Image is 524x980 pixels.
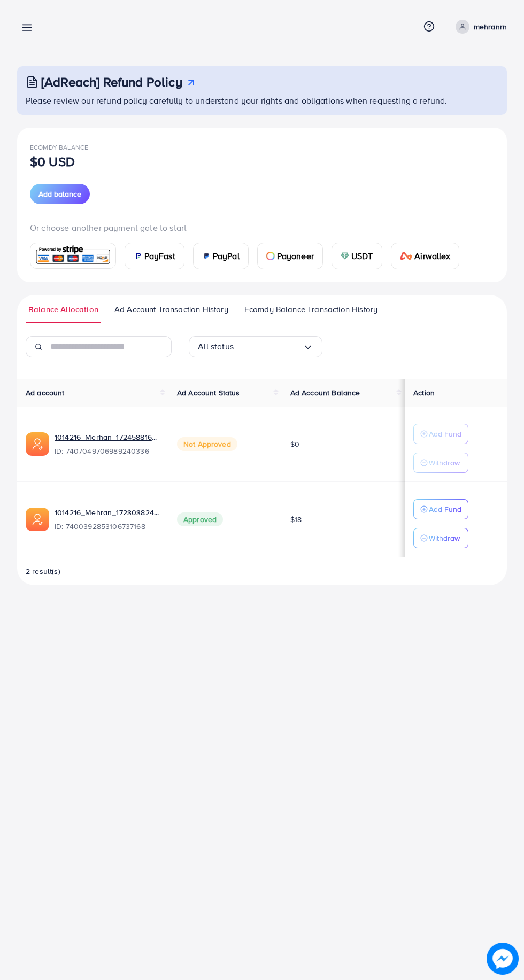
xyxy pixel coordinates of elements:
p: mehranrn [474,20,507,33]
p: Add Fund [429,503,461,516]
span: Ecomdy Balance Transaction History [244,304,377,315]
button: Withdraw [413,528,468,548]
img: image [487,943,519,975]
span: Ad Account Status [177,387,240,398]
img: card [34,244,112,267]
span: Approved [177,512,223,526]
span: Add balance [38,189,81,199]
a: mehranrn [451,20,507,34]
span: Balance Allocation [28,304,98,315]
span: Not Approved [177,437,237,451]
p: Withdraw [429,532,460,545]
div: <span class='underline'>1014216_Mehran_1723038241071</span></br>7400392853106737168 [55,507,160,532]
div: Search for option [189,336,322,357]
p: Or choose another payment gate to start [30,221,494,234]
span: Payoneer [277,250,314,262]
a: 1014216_Merhan_1724588164299 [55,432,160,442]
img: card [341,252,349,260]
img: ic-ads-acc.e4c84228.svg [26,508,49,531]
span: All status [198,338,234,355]
p: Withdraw [429,456,460,469]
span: ID: 7407049706989240336 [55,446,160,456]
img: ic-ads-acc.e4c84228.svg [26,432,49,456]
span: Ad Account Balance [290,387,360,398]
span: PayPal [213,250,240,262]
a: cardUSDT [332,243,382,269]
p: $0 USD [30,155,75,168]
a: cardPayFast [125,243,184,269]
img: card [134,252,142,260]
div: <span class='underline'>1014216_Merhan_1724588164299</span></br>7407049706989240336 [55,432,160,456]
span: Ad account [26,387,65,398]
p: Please review our refund policy carefully to understand your rights and obligations when requesti... [26,94,500,107]
input: Search for option [234,338,303,355]
a: cardAirwallex [391,243,459,269]
span: Action [413,387,435,398]
p: Add Fund [429,427,461,440]
img: card [202,252,211,260]
a: cardPayPal [193,243,249,269]
span: ID: 7400392853106737168 [55,521,160,532]
span: 2 result(s) [26,566,60,577]
img: card [266,252,275,260]
span: Ad Account Transaction History [114,304,228,315]
h3: [AdReach] Refund Policy [41,74,182,90]
span: PayFast [144,250,175,262]
button: Add Fund [413,499,468,519]
button: Add Fund [413,424,468,444]
img: card [400,252,413,260]
a: card [30,243,116,269]
span: Ecomdy Balance [30,143,88,152]
a: cardPayoneer [257,243,323,269]
span: $18 [290,514,302,525]
button: Add balance [30,184,90,204]
span: Airwallex [414,250,450,262]
button: Withdraw [413,453,468,473]
span: $0 [290,439,299,449]
a: 1014216_Mehran_1723038241071 [55,507,160,518]
span: USDT [351,250,373,262]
